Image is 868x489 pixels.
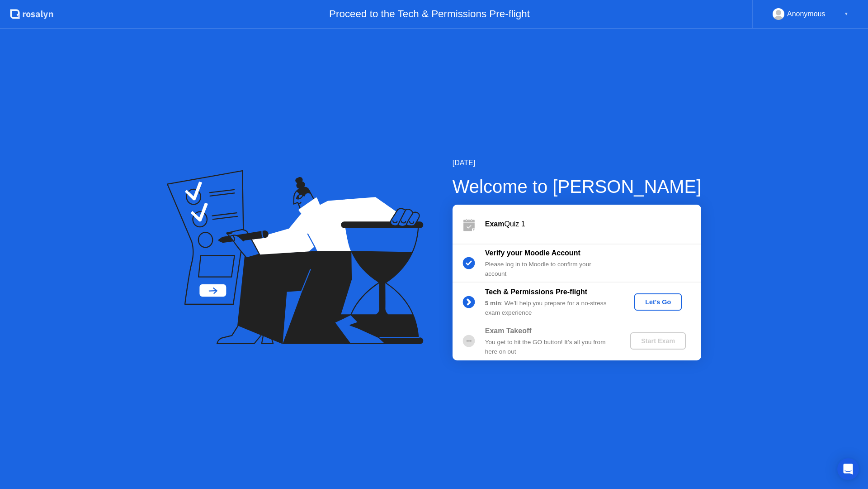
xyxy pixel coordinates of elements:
[630,332,686,350] button: Start Exam
[485,300,501,307] b: 5 min
[844,8,849,20] div: ▼
[453,173,702,200] div: Welcome to [PERSON_NAME]
[787,8,826,20] div: Anonymous
[485,260,615,278] div: Please log in to Moodle to confirm your account
[634,337,682,345] div: Start Exam
[485,288,587,296] b: Tech & Permissions Pre-flight
[485,338,615,356] div: You get to hit the GO button! It’s all you from here on out
[485,327,532,335] b: Exam Takeoff
[634,293,682,311] button: Let's Go
[837,458,859,480] div: Open Intercom Messenger
[485,220,505,228] b: Exam
[638,298,678,306] div: Let's Go
[485,299,615,317] div: : We’ll help you prepare for a no-stress exam experience
[485,219,701,230] div: Quiz 1
[453,158,702,168] div: [DATE]
[485,249,580,257] b: Verify your Moodle Account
